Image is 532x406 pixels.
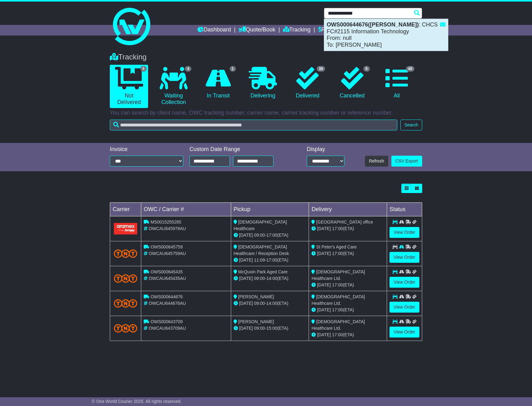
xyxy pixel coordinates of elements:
span: 17:00 [332,332,343,337]
span: 11:09 [254,257,265,262]
span: 14:00 [266,301,277,306]
span: 17:00 [266,233,277,238]
img: Aramex.png [114,223,137,234]
span: [DATE] [317,307,331,312]
div: - (ETA) [234,232,306,238]
a: View Order [390,227,419,238]
td: OWC / Carrier # [141,203,231,216]
span: 5 [140,66,147,72]
span: OWCAU643709AU [149,326,186,331]
a: 38 Delivered [288,65,327,101]
div: (ETA) [311,307,384,313]
span: 17:00 [332,307,343,312]
span: MS0015255285 [151,220,181,224]
div: (ETA) [311,282,384,288]
span: [GEOGRAPHIC_DATA] office [316,220,373,224]
div: Invoice [110,146,183,153]
span: 15:00 [266,326,277,331]
span: 17:00 [266,257,277,262]
span: OWCAU645759AU [149,251,186,256]
div: - (ETA) [234,300,306,307]
img: TNT_Domestic.png [114,274,137,283]
a: View Order [390,277,419,288]
span: OWCAU645978AU [149,226,186,231]
div: (ETA) [311,332,384,338]
span: 17:00 [332,226,343,231]
span: McQuoin Park Aged Care [238,269,288,274]
span: [DATE] [317,282,331,287]
span: St Peter's Aged Care [316,244,357,249]
div: Custom Date Range [189,146,289,153]
a: Quote/Book [239,25,275,35]
a: 4 Waiting Collection [154,65,193,108]
div: (ETA) [311,225,384,232]
span: [DATE] [239,276,253,281]
a: Dashboard [198,25,231,35]
span: [DATE] [239,326,253,331]
span: [DEMOGRAPHIC_DATA] Healthcare Ltd. [311,269,365,281]
td: Pickup [231,203,309,216]
td: Delivery [309,203,387,216]
span: [DEMOGRAPHIC_DATA] Healthcare / Reception Desk [234,244,289,256]
span: 5 [363,66,370,72]
a: 1 In Transit [199,65,237,101]
a: Financials [318,25,347,35]
span: [DATE] [317,332,331,337]
span: 17:00 [332,251,343,256]
img: TNT_Domestic.png [114,249,137,258]
span: 09:00 [254,301,265,306]
td: Carrier [110,203,141,216]
span: [DATE] [239,301,253,306]
a: 5 Not Delivered [110,65,148,108]
div: - (ETA) [234,325,306,332]
span: 4 [185,66,191,72]
span: OWS000643709 [151,319,183,324]
span: 48 [406,66,414,72]
span: 09:00 [254,233,265,238]
span: © One World Courier 2025. All rights reserved. [92,399,182,404]
img: TNT_Domestic.png [114,299,137,308]
span: [DATE] [317,251,331,256]
span: [DEMOGRAPHIC_DATA] Healthcare Ltd. [311,319,365,331]
strong: OWS000644676([PERSON_NAME]) [327,21,419,28]
a: View Order [390,302,419,313]
button: Refresh [365,156,388,167]
a: View Order [390,327,419,338]
span: 1 [230,66,236,72]
span: [DEMOGRAPHIC_DATA] Healthcare Ltd. [311,294,365,306]
span: [PERSON_NAME] [238,294,274,299]
p: You can search by client name, OWC tracking number, carrier name, carrier tracking number or refe... [110,110,422,116]
span: [DATE] [239,233,253,238]
div: - (ETA) [234,257,306,263]
span: [DATE] [317,226,331,231]
span: [PERSON_NAME] [238,319,274,324]
a: CSV Export [391,156,422,167]
div: Display [307,146,344,153]
img: TNT_Domestic.png [114,324,137,333]
a: 48 All [378,65,416,101]
span: 09:00 [254,276,265,281]
span: OWS000644676 [151,294,183,299]
span: 38 [317,66,325,72]
span: OWCAU645435AU [149,276,186,281]
a: View Order [390,252,419,263]
a: 5 Cancelled [333,65,371,101]
div: : CHCS FC#2115 Information Technology From: null To: [PERSON_NAME] [324,19,448,51]
button: Search [400,120,422,130]
span: 14:00 [266,276,277,281]
span: 17:00 [332,282,343,287]
span: [DATE] [239,257,253,262]
span: 09:00 [254,326,265,331]
td: Status [387,203,422,216]
div: (ETA) [311,250,384,257]
a: Tracking [283,25,310,35]
span: [DEMOGRAPHIC_DATA] Healthcare [234,220,287,231]
a: Delivering [244,65,282,101]
span: OWCAU644676AU [149,301,186,306]
span: OWS000645759 [151,244,183,249]
div: - (ETA) [234,275,306,282]
div: Tracking [107,53,425,62]
span: OWS000645435 [151,269,183,274]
